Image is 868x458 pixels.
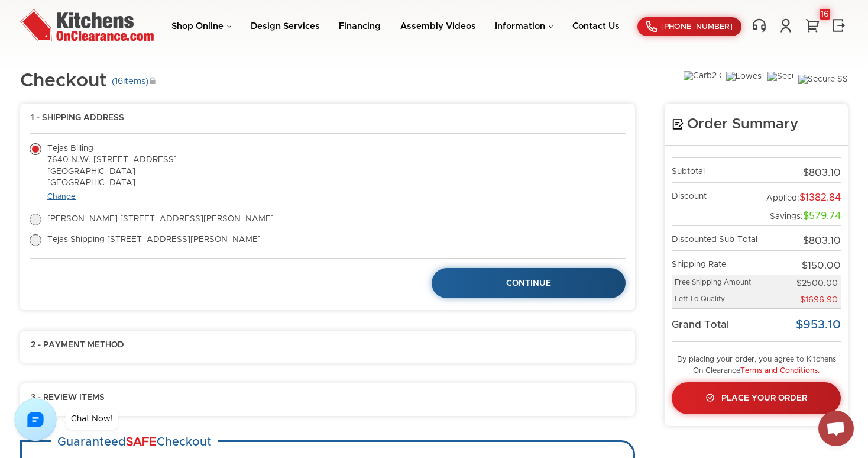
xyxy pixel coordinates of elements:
[51,429,218,456] h3: Guaranteed Checkout
[47,193,76,201] a: Change
[672,275,762,292] td: Free Shipping Amount
[71,415,113,423] div: Chat Now!
[799,193,841,202] span: $1382.84
[672,309,762,342] td: Grand Total
[820,9,830,20] div: 16
[672,183,762,207] td: Discount
[30,214,274,225] label: [PERSON_NAME] [STREET_ADDRESS][PERSON_NAME]
[171,22,232,31] a: Shop Online
[14,398,57,441] img: Chat with us
[677,356,836,375] small: By placing your order, you agree to Kitchens On Clearance
[672,251,762,275] td: Shipping Rate
[803,236,841,246] span: $803.10
[762,207,841,225] td: Savings:
[672,226,762,251] td: Discounted Sub-Total
[796,319,841,331] span: $953.10
[796,279,838,288] span: $2500.00
[672,292,762,309] td: Left To Qualify
[721,394,807,402] span: Place Your Order
[802,261,841,270] span: $150.00
[495,22,553,31] a: Information
[339,22,381,31] a: Financing
[30,143,177,189] label: Tejas Billing 7640 N.W. [STREET_ADDRESS] [GEOGRAPHIC_DATA] [GEOGRAPHIC_DATA]
[800,296,838,304] span: $1696.90
[506,279,551,288] span: Continue
[31,393,105,404] span: 3 - Review Items
[803,211,841,221] span: $579.74
[251,22,320,31] a: Design Services
[672,382,841,414] a: Place Your Order
[684,71,721,95] img: Carb2 Compliant
[31,340,124,351] span: 2 - Payment Method
[803,168,841,178] span: $803.10
[818,411,854,446] div: Open chat
[762,183,841,207] td: Applied:
[432,268,626,298] a: Continue
[726,72,762,95] img: Lowest Price Guarantee
[767,72,793,95] img: Secure Order
[672,115,841,133] h4: Order Summary
[20,71,156,92] h1: Checkout
[661,23,733,31] span: [PHONE_NUMBER]
[637,17,741,36] a: [PHONE_NUMBER]
[798,75,848,92] img: Secure SSL Encyption
[672,158,762,183] td: Subtotal
[112,76,156,87] small: ( items)
[30,234,261,246] label: Tejas Shipping [STREET_ADDRESS][PERSON_NAME]
[804,18,821,33] a: 16
[115,77,123,86] span: 16
[740,367,820,375] a: Terms and Conditions.
[126,436,157,448] strong: SAFE
[20,9,154,41] img: Kitchens On Clearance
[400,22,476,31] a: Assembly Videos
[31,113,124,124] span: 1 - Shipping Address
[572,22,620,31] a: Contact Us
